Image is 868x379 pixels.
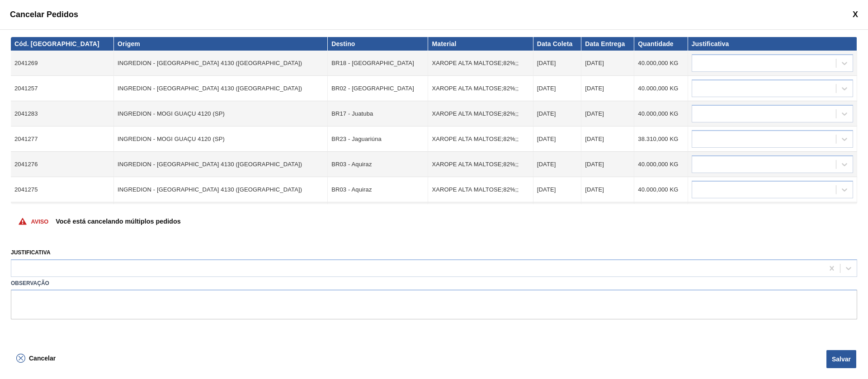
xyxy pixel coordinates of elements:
label: Justificativa [11,249,51,256]
td: [DATE] [581,101,634,126]
td: [DATE] [581,177,634,202]
td: [DATE] [533,152,581,177]
th: Cód. [GEOGRAPHIC_DATA] [11,37,114,51]
td: INGREDION - MOGI GUAÇU 4120 (SP) [114,202,328,228]
td: [DATE] [533,177,581,202]
td: BR27 - [GEOGRAPHIC_DATA] [328,202,428,228]
td: XAROPE ALTA MALTOSE;82%;; [428,177,533,202]
th: Justificativa [688,37,857,51]
td: 38.310,000 KG [634,126,688,152]
td: XAROPE ALTA MALTOSE;82%;; [428,76,533,101]
td: [DATE] [581,126,634,152]
td: INGREDION - [GEOGRAPHIC_DATA] 4130 ([GEOGRAPHIC_DATA]) [114,152,328,177]
td: BR03 - Aquiraz [328,177,428,202]
td: XAROPE ALTA MALTOSE;82%;; [428,126,533,152]
th: Quantidade [634,37,688,51]
td: INGREDION - [GEOGRAPHIC_DATA] 4130 ([GEOGRAPHIC_DATA]) [114,177,328,202]
td: 40.000,000 KG [634,76,688,101]
th: Data Entrega [581,37,634,51]
td: 40.000,000 KG [634,177,688,202]
td: XAROPE ALTA MALTOSE;82%;; [428,101,533,126]
td: BR03 - Aquiraz [328,152,428,177]
td: [DATE] [581,152,634,177]
td: INGREDION - [GEOGRAPHIC_DATA] 4130 ([GEOGRAPHIC_DATA]) [114,76,328,101]
button: Salvar [826,350,856,368]
td: [DATE] [533,202,581,228]
td: [DATE] [533,51,581,76]
td: XAROPE ALTA MALTOSE;82%;; [428,152,533,177]
td: 2041275 [11,177,114,202]
td: 40.000,000 KG [634,101,688,126]
td: 2041276 [11,152,114,177]
span: Cancelar [29,355,56,362]
td: [DATE] [533,126,581,152]
td: 34.920,000 KG [634,202,688,228]
td: 2041296 [11,202,114,228]
button: Cancelar [11,349,61,367]
td: [DATE] [533,101,581,126]
p: Você está cancelando múltiplos pedidos [56,218,180,225]
td: [DATE] [581,76,634,101]
td: XAROPE ALTA MALTOSE;82%;; [428,51,533,76]
th: Destino [328,37,428,51]
td: 40.000,000 KG [634,51,688,76]
td: [DATE] [581,202,634,228]
td: BR17 - Juatuba [328,101,428,126]
td: BR02 - [GEOGRAPHIC_DATA] [328,76,428,101]
label: Observação [11,277,857,290]
th: Material [428,37,533,51]
td: BR18 - [GEOGRAPHIC_DATA] [328,51,428,76]
td: [DATE] [533,76,581,101]
td: BR23 - Jaguariúna [328,126,428,152]
td: INGREDION - [GEOGRAPHIC_DATA] 4130 ([GEOGRAPHIC_DATA]) [114,51,328,76]
td: 2041283 [11,101,114,126]
td: 2041257 [11,76,114,101]
td: 40.000,000 KG [634,152,688,177]
p: Aviso [31,218,48,225]
span: Cancelar Pedidos [10,10,78,19]
td: [DATE] [581,51,634,76]
td: INGREDION - MOGI GUAÇU 4120 (SP) [114,101,328,126]
td: INGREDION - MOGI GUAÇU 4120 (SP) [114,126,328,152]
th: Origem [114,37,328,51]
td: 2041277 [11,126,114,152]
td: XAROPE ALTA MALTOSE;82%;; [428,202,533,228]
th: Data Coleta [533,37,581,51]
td: 2041269 [11,51,114,76]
